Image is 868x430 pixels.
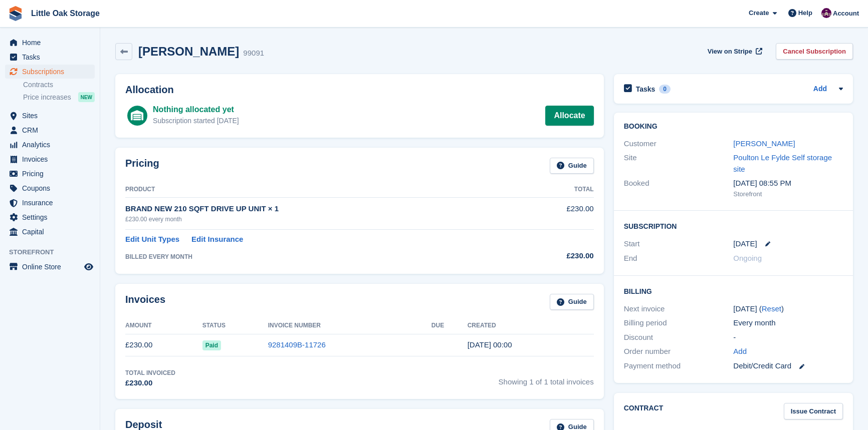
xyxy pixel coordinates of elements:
[624,317,734,329] div: Billing period
[125,203,523,215] div: BRAND NEW 210 SQFT DRIVE UP UNIT × 1
[5,138,95,152] a: menu
[624,152,734,175] div: Site
[784,403,843,419] a: Issue Contract
[125,368,175,377] div: Total Invoiced
[5,181,95,195] a: menu
[243,48,264,59] div: 99091
[22,167,82,181] span: Pricing
[733,238,757,250] time: 2025-08-06 23:00:00 UTC
[5,260,95,274] a: menu
[125,182,523,198] th: Product
[22,260,82,274] span: Online Store
[125,234,179,245] a: Edit Unit Types
[8,6,23,21] img: stora-icon-8386f47178a22dfd0bd8f6a31ec36ba5ce8667c1dd55bd0f319d3a0aa187defe.svg
[22,36,82,50] span: Home
[624,178,734,199] div: Booked
[125,334,202,356] td: £230.00
[5,167,95,181] a: menu
[23,93,71,102] span: Price increases
[821,8,831,18] img: Morgen Aujla
[624,346,734,357] div: Order number
[550,158,594,174] a: Guide
[708,47,752,57] span: View on Stripe
[733,346,747,357] a: Add
[624,138,734,150] div: Customer
[550,294,594,310] a: Guide
[733,360,843,372] div: Debit/Credit Card
[624,332,734,343] div: Discount
[704,43,764,60] a: View on Stripe
[27,5,104,22] a: Little Oak Storage
[23,80,95,90] a: Contracts
[5,225,95,239] a: menu
[5,196,95,210] a: menu
[5,50,95,64] a: menu
[5,210,95,224] a: menu
[22,109,82,123] span: Sites
[268,318,431,334] th: Invoice Number
[624,238,734,250] div: Start
[523,182,594,198] th: Total
[125,318,202,334] th: Amount
[468,318,594,334] th: Created
[733,139,795,148] a: [PERSON_NAME]
[125,158,159,174] h2: Pricing
[83,261,95,273] a: Preview store
[624,360,734,372] div: Payment method
[733,317,843,329] div: Every month
[636,85,656,94] h2: Tasks
[153,116,239,126] div: Subscription started [DATE]
[624,123,843,131] h2: Booking
[78,92,95,102] div: NEW
[22,210,82,224] span: Settings
[22,181,82,195] span: Coupons
[523,198,594,229] td: £230.00
[468,340,512,349] time: 2025-08-06 23:00:38 UTC
[5,65,95,79] a: menu
[23,92,95,103] a: Price increases NEW
[733,189,843,199] div: Storefront
[733,332,843,343] div: -
[733,303,843,315] div: [DATE] ( )
[202,340,221,350] span: Paid
[125,294,165,310] h2: Invoices
[659,85,671,94] div: 0
[733,178,843,189] div: [DATE] 08:55 PM
[202,318,268,334] th: Status
[125,252,523,261] div: BILLED EVERY MONTH
[624,303,734,315] div: Next invoice
[268,340,326,349] a: 9281409B-11726
[9,247,100,257] span: Storefront
[523,250,594,262] div: £230.00
[733,153,832,173] a: Poulton Le Fylde Self storage site
[5,109,95,123] a: menu
[22,123,82,137] span: CRM
[125,377,175,389] div: £230.00
[22,196,82,210] span: Insurance
[776,43,853,60] a: Cancel Subscription
[5,123,95,137] a: menu
[5,152,95,166] a: menu
[125,84,594,96] h2: Allocation
[624,403,664,419] h2: Contract
[22,225,82,239] span: Capital
[431,318,468,334] th: Due
[22,152,82,166] span: Invoices
[733,254,762,262] span: Ongoing
[5,36,95,50] a: menu
[624,221,843,231] h2: Subscription
[153,104,239,116] div: Nothing allocated yet
[762,304,781,313] a: Reset
[138,45,239,58] h2: [PERSON_NAME]
[545,106,593,126] a: Allocate
[125,215,523,224] div: £230.00 every month
[749,8,769,18] span: Create
[22,138,82,152] span: Analytics
[833,9,859,19] span: Account
[191,234,243,245] a: Edit Insurance
[499,368,594,389] span: Showing 1 of 1 total invoices
[22,65,82,79] span: Subscriptions
[22,50,82,64] span: Tasks
[624,286,843,296] h2: Billing
[798,8,812,18] span: Help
